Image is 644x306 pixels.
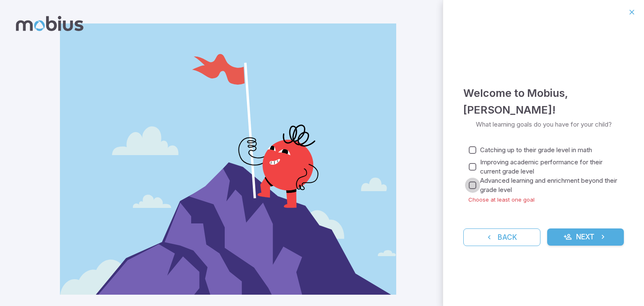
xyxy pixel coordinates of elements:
h4: Welcome to Mobius , [PERSON_NAME] ! [463,85,624,118]
img: parent_2-illustration [60,23,396,295]
button: Back [463,228,540,246]
span: Catching up to their grade level in math [480,145,592,155]
p: What learning goals do you have for your child? [476,120,612,129]
button: Next [547,228,624,246]
span: Advanced learning and enrichment beyond their grade level [480,176,617,194]
p: Choose at least one goal [468,196,624,203]
span: Improving academic performance for their current grade level [480,158,617,176]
